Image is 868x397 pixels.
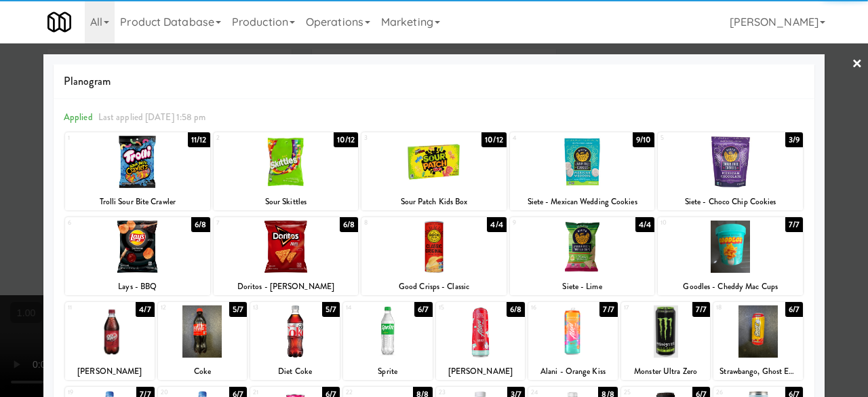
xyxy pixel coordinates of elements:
[510,217,655,295] div: 94/4Siete - Lime
[512,278,653,295] div: Siete - Lime
[65,217,210,295] div: 66/8Lays - BBQ
[161,302,203,314] div: 12
[660,132,730,144] div: 5
[346,302,388,314] div: 14
[65,132,210,210] div: 111/12Trolli Sour Bite Crawler
[512,193,653,210] div: Siete - Mexican Wedding Cookies
[188,132,210,147] div: 11/12
[414,302,432,317] div: 6/7
[216,217,286,229] div: 7
[343,302,433,380] div: 146/7Sprite
[528,363,618,380] div: Alani - Orange Kiss
[65,193,210,210] div: Trolli Sour Bite Crawler
[436,363,526,380] div: [PERSON_NAME]
[481,132,507,147] div: 10/12
[216,132,286,144] div: 2
[250,363,340,380] div: Diet Coke
[658,217,803,295] div: 107/7Goodles - Cheddy Mac Cups
[216,193,357,210] div: Sour Skittles
[660,193,801,210] div: Siete - Choco Chip Cookies
[214,132,359,210] div: 210/12Sour Skittles
[363,193,505,210] div: Sour Patch Kids Box
[361,132,507,210] div: 310/12Sour Patch Kids Box
[136,302,154,317] div: 4/7
[64,111,93,124] span: Applied
[436,302,526,380] div: 156/8[PERSON_NAME]
[510,193,655,210] div: Siete - Mexican Wedding Cookies
[214,217,359,295] div: 76/8Doritos - [PERSON_NAME]
[64,71,804,92] span: Planogram
[785,302,803,317] div: 6/7
[510,278,655,295] div: Siete - Lime
[322,302,340,317] div: 5/7
[624,302,666,314] div: 17
[363,278,505,295] div: Good Crisps - Classic
[334,132,359,147] div: 10/12
[660,278,801,295] div: Goodles - Cheddy Mac Cups
[65,278,210,295] div: Lays - BBQ
[229,302,247,317] div: 5/7
[67,363,153,380] div: [PERSON_NAME]
[633,132,654,147] div: 9/10
[623,363,709,380] div: Monster Ultra Zero
[364,217,434,229] div: 8
[439,302,481,314] div: 15
[785,217,803,232] div: 7/7
[250,302,340,380] div: 135/7Diet Coke
[214,193,359,210] div: Sour Skittles
[621,363,711,380] div: Monster Ultra Zero
[658,278,803,295] div: Goodles - Cheddy Mac Cups
[67,278,208,295] div: Lays - BBQ
[47,10,71,34] img: Micromart
[343,363,433,380] div: Sprite
[65,363,155,380] div: [PERSON_NAME]
[361,278,507,295] div: Good Crisps - Classic
[692,302,710,317] div: 7/7
[345,363,431,380] div: Sprite
[98,111,206,124] span: Last applied [DATE] 1:58 pm
[513,217,583,229] div: 9
[158,302,248,380] div: 125/7Coke
[510,132,655,210] div: 49/10Siete - Mexican Wedding Cookies
[658,193,803,210] div: Siete - Choco Chip Cookies
[785,132,803,147] div: 3/9
[658,132,803,210] div: 53/9Siete - Choco Chip Cookies
[852,43,863,86] a: ×
[252,363,338,380] div: Diet Coke
[621,302,711,380] div: 177/7Monster Ultra Zero
[513,132,583,144] div: 4
[660,217,730,229] div: 10
[713,363,803,380] div: Strawbango, Ghost Energy
[361,193,507,210] div: Sour Patch Kids Box
[216,278,357,295] div: Doritos - [PERSON_NAME]
[214,278,359,295] div: Doritos - [PERSON_NAME]
[65,302,155,380] div: 114/7[PERSON_NAME]
[438,363,524,380] div: [PERSON_NAME]
[68,217,138,229] div: 6
[528,302,618,380] div: 167/7Alani - Orange Kiss
[340,217,358,232] div: 6/8
[716,302,758,314] div: 18
[530,363,616,380] div: Alani - Orange Kiss
[253,302,295,314] div: 13
[487,217,506,232] div: 4/4
[158,363,248,380] div: Coke
[68,132,138,144] div: 1
[599,302,617,317] div: 7/7
[364,132,434,144] div: 3
[68,302,110,314] div: 11
[191,217,210,232] div: 6/8
[715,363,801,380] div: Strawbango, Ghost Energy
[507,302,525,317] div: 6/8
[713,302,803,380] div: 186/7Strawbango, Ghost Energy
[160,363,245,380] div: Coke
[67,193,208,210] div: Trolli Sour Bite Crawler
[635,217,654,232] div: 4/4
[531,302,573,314] div: 16
[361,217,507,295] div: 84/4Good Crisps - Classic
